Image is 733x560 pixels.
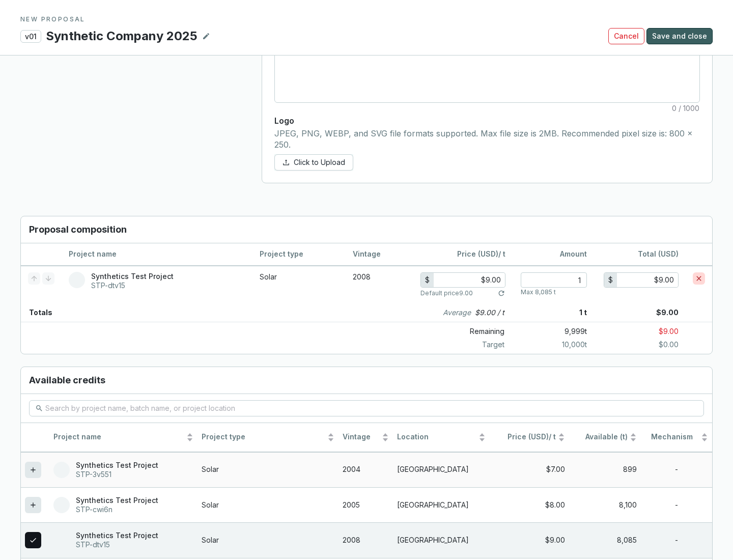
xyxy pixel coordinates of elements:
p: Synthetics Test Project [76,496,158,505]
p: Default price 9.00 [420,289,473,297]
input: Search by project name, batch name, or project location [45,403,689,414]
span: Click to Upload [294,157,345,167]
th: Available (t) [569,423,641,452]
p: Totals [21,303,52,322]
p: $9.00 [587,303,712,322]
p: 9,999 t [513,324,587,339]
h3: Available credits [21,367,712,394]
p: $0.00 [587,340,712,350]
span: Available (t) [573,432,628,442]
p: 10,000 t [513,340,587,350]
button: Click to Upload [274,154,353,171]
div: $ [604,273,617,287]
th: Project name [49,423,198,452]
input: 0.00 [434,273,505,287]
p: $9.00 / t [475,307,504,318]
span: Project name [53,432,184,442]
p: $9.00 [587,324,712,339]
td: - [641,522,712,557]
h3: Proposal composition [21,216,712,243]
p: Synthetics Test Project [76,461,158,470]
p: Synthetics Test Project [76,531,158,540]
span: Save and close [652,31,707,41]
span: Project type [202,432,325,442]
p: Target [421,340,513,350]
p: v01 [20,30,41,43]
td: Solar [252,266,346,303]
div: $9.00 [494,536,565,545]
th: Project type [252,243,346,266]
td: 2008 [346,266,413,303]
p: STP-dtv15 [76,540,158,549]
th: Location [393,423,490,452]
p: Logo [274,115,700,126]
p: STP-dtv15 [91,281,174,290]
th: Vintage [346,243,413,266]
div: $8.00 [494,500,565,510]
td: 8,085 [569,522,641,557]
p: STP-cwi6n [76,505,158,514]
td: 2004 [339,452,393,487]
th: Amount [513,243,594,266]
button: Cancel [608,28,644,44]
th: Project type [198,423,339,452]
td: Solar [198,487,339,522]
div: $7.00 [494,465,565,474]
td: Solar [198,452,339,487]
p: 1 t [513,303,587,322]
th: Project name [62,243,252,266]
span: Cancel [614,31,639,41]
p: Synthetics Test Project [91,272,174,281]
p: [GEOGRAPHIC_DATA] [397,465,486,474]
span: Total (USD) [638,249,679,258]
p: Synthetic Company 2025 [45,27,198,45]
p: [GEOGRAPHIC_DATA] [397,500,486,510]
td: 8,100 [569,487,641,522]
i: Average [443,307,471,318]
div: $ [421,273,434,287]
span: / t [494,432,556,442]
p: STP-3v551 [76,470,158,479]
p: JPEG, PNG, WEBP, and SVG file formats supported. Max file size is 2MB. Recommended pixel size is:... [274,128,700,150]
p: Remaining [421,324,513,339]
td: Solar [198,522,339,557]
span: Price (USD) [457,249,498,258]
td: 899 [569,452,641,487]
span: Location [397,432,476,442]
td: - [641,487,712,522]
span: upload [283,159,290,166]
th: Vintage [339,423,393,452]
td: 2005 [339,487,393,522]
td: 2008 [339,522,393,557]
th: Mechanism [641,423,712,452]
span: Mechanism [645,432,699,442]
p: Max 8,085 t [521,288,556,296]
td: - [641,452,712,487]
span: Price (USD) [508,432,549,441]
th: / t [413,243,513,266]
p: [GEOGRAPHIC_DATA] [397,536,486,545]
button: Save and close [646,28,713,44]
p: NEW PROPOSAL [20,15,713,23]
span: Vintage [343,432,380,442]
